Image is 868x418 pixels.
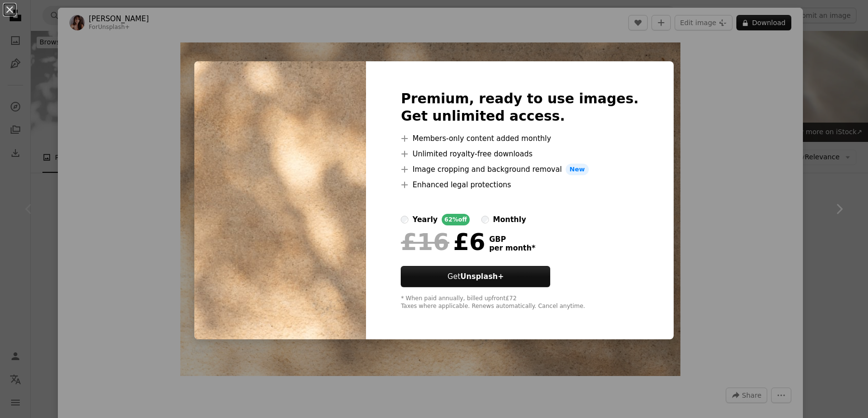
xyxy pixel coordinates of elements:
[401,229,449,254] span: £16
[489,235,535,244] span: GBP
[401,229,485,254] div: £6
[566,164,589,175] span: New
[401,179,638,191] li: Enhanced legal protections
[401,295,638,310] div: * When paid annually, billed upfront £72 Taxes where applicable. Renews automatically. Cancel any...
[194,61,366,339] img: premium_photo-1723830304842-36253ba581ae
[489,244,535,252] span: per month *
[401,266,550,287] button: GetUnsplash+
[401,90,638,125] h2: Premium, ready to use images. Get unlimited access.
[401,216,408,223] input: yearly62%off
[412,214,437,225] div: yearly
[401,164,638,175] li: Image cropping and background removal
[442,214,470,225] div: 62% off
[401,133,638,144] li: Members-only content added monthly
[481,216,489,223] input: monthly
[461,272,504,281] strong: Unsplash+
[493,214,526,225] div: monthly
[401,148,638,160] li: Unlimited royalty-free downloads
